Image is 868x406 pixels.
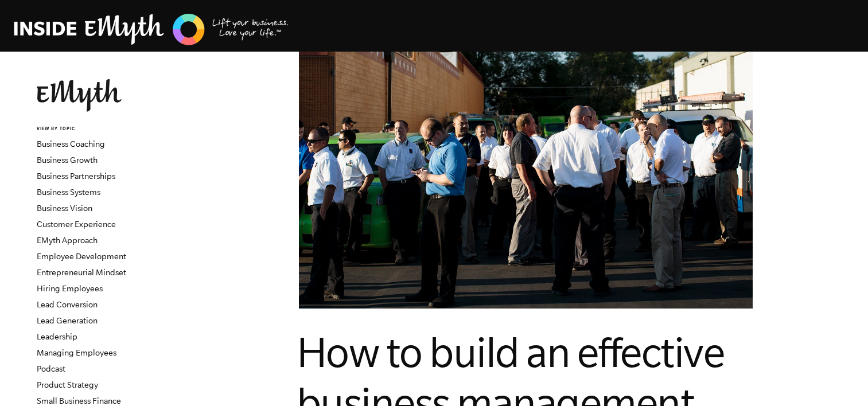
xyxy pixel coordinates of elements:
a: Business Systems [37,188,100,197]
img: EMyth Business Coaching [14,12,289,47]
a: Leadership [37,332,77,341]
a: Lead Generation [37,316,98,325]
a: Employee Development [37,252,126,261]
a: Hiring Employees [37,284,103,293]
a: Lead Conversion [37,300,98,309]
a: Business Vision [37,204,92,213]
h6: VIEW BY TOPIC [37,126,175,133]
iframe: Chat Widget [811,351,868,406]
a: Managing Employees [37,348,116,357]
a: EMyth Approach [37,236,98,245]
a: Small Business Finance [37,396,121,405]
a: Business Growth [37,155,98,165]
a: Business Coaching [37,139,105,149]
a: Business Partnerships [37,171,115,181]
a: Podcast [37,364,65,373]
a: Entrepreneurial Mindset [37,268,126,277]
a: Product Strategy [37,380,98,389]
a: Customer Experience [37,220,116,229]
img: EMyth [37,79,122,112]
